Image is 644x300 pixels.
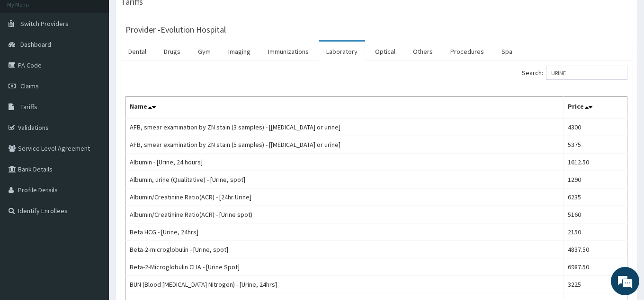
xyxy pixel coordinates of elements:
[546,66,627,80] input: Search:
[126,223,564,241] td: Beta HCG - [Urine, 24hrs]
[221,42,258,61] a: Imaging
[18,47,38,71] img: d_794563401_company_1708531726252_794563401
[126,154,564,171] td: Albumin - [Urine, 24 hours]
[494,42,520,61] a: Spa
[20,19,69,28] span: Switch Providers
[405,42,440,61] a: Others
[156,42,188,61] a: Drugs
[126,118,564,136] td: AFB, smear examination by ZN stain (3 samples) - [[MEDICAL_DATA] or urine]
[126,136,564,154] td: AFB, smear examination by ZN stain (5 samples) - [[MEDICAL_DATA] or urine]
[563,118,627,136] td: 4300
[563,154,627,171] td: 1612.50
[563,258,627,276] td: 6987.50
[20,40,51,49] span: Dashboard
[55,90,131,185] span: We're online!
[563,206,627,223] td: 5160
[563,223,627,241] td: 2150
[126,206,564,223] td: Albumin/Creatinine Ratio(ACR) - [Urine spot)
[125,26,226,34] h3: Provider - Evolution Hospital
[367,42,403,61] a: Optical
[126,171,564,189] td: Albumin, urine (Qualitative) - [Urine, spot]
[563,241,627,258] td: 4837.50
[121,42,154,61] a: Dental
[126,258,564,276] td: Beta-2-Microglobulin CLIA - [Urine Spot]
[522,66,627,80] label: Search:
[20,82,39,90] span: Claims
[5,200,180,233] textarea: Type your message and hit 'Enter'
[126,241,564,258] td: Beta-2-microglobulin - [Urine, spot]
[126,276,564,293] td: BUN (Blood [MEDICAL_DATA] Nitrogen) - [Urine, 24hrs]
[319,42,365,61] a: Laboratory
[126,97,564,119] th: Name
[155,5,178,27] div: Minimize live chat window
[190,42,218,61] a: Gym
[563,171,627,189] td: 1290
[126,189,564,206] td: Albumin/Creatinine Ratio(ACR) - [24hr Urine]
[443,42,492,61] a: Procedures
[563,136,627,154] td: 5375
[49,53,159,65] div: Chat with us now
[563,189,627,206] td: 6235
[563,97,627,119] th: Price
[563,276,627,293] td: 3225
[20,103,37,111] span: Tariffs
[260,42,316,61] a: Immunizations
